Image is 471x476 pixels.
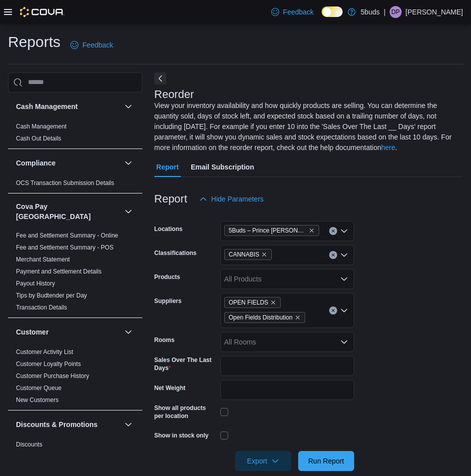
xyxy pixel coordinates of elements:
span: Fee and Settlement Summary - POS [16,243,113,251]
a: Transaction Details [16,304,67,311]
a: Cash Management [16,123,66,130]
button: Remove OPEN FIELDS from selection in this group [270,299,276,305]
span: Run Report [308,456,344,466]
label: Products [154,273,180,281]
span: OPEN FIELDS [224,297,281,308]
label: Show all products per location [154,404,216,420]
a: Customer Purchase History [16,372,89,379]
span: Open Fields Distribution [229,312,293,322]
span: Export [241,451,285,471]
button: Compliance [122,157,134,169]
button: Customer [122,326,134,338]
button: Compliance [16,158,120,168]
div: Customer [8,346,142,410]
span: Email Subscription [191,157,254,177]
a: Fee and Settlement Summary - POS [16,244,113,251]
span: 5Buds – Prince [PERSON_NAME] [229,225,307,235]
span: Customer Activity List [16,348,73,356]
span: Open Fields Distribution [224,312,305,323]
p: [PERSON_NAME] [406,6,463,18]
button: Remove Open Fields Distribution from selection in this group [295,314,301,320]
a: Payment and Settlement Details [16,268,101,275]
h3: Report [154,193,187,205]
a: Fee and Settlement Summary - Online [16,232,118,239]
div: Cash Management [8,120,142,148]
button: Clear input [329,227,337,235]
a: Cash Out Details [16,135,61,142]
span: OPEN FIELDS [229,297,268,307]
h3: Discounts & Promotions [16,419,97,429]
button: Clear input [329,251,337,259]
a: Customer Loyalty Points [16,360,81,367]
button: Remove CANNABIS from selection in this group [261,251,267,257]
label: Sales Over The Last Days [154,356,216,372]
span: Transaction Details [16,303,67,311]
input: Dark Mode [322,6,343,17]
a: Customer Queue [16,384,61,391]
a: Feedback [66,35,117,55]
div: Cova Pay [GEOGRAPHIC_DATA] [8,229,142,317]
button: Export [235,451,291,471]
span: Report [156,157,179,177]
a: Tips by Budtender per Day [16,292,87,299]
button: Hide Parameters [195,189,268,209]
div: View your inventory availability and how quickly products are selling. You can determine the quan... [154,100,458,153]
button: Cash Management [16,101,120,111]
label: Suppliers [154,297,182,305]
button: Clear input [329,306,337,314]
h3: Compliance [16,158,55,168]
span: Payment and Settlement Details [16,267,101,275]
span: Feedback [82,40,113,50]
span: 5Buds – Prince Albert [224,225,319,236]
span: Tips by Budtender per Day [16,291,87,299]
span: Cash Out Details [16,134,61,142]
p: | [384,6,386,18]
span: Discounts [16,440,42,448]
img: Cova [20,7,64,17]
h3: Cova Pay [GEOGRAPHIC_DATA] [16,201,120,221]
button: Customer [16,327,120,337]
button: Open list of options [340,227,348,235]
button: Open list of options [340,275,348,283]
span: CANNABIS [229,249,259,259]
a: New Customers [16,396,58,403]
div: Dustin Pilon [390,6,402,18]
span: Customer Queue [16,384,61,392]
span: CANNABIS [224,249,272,260]
span: Feedback [283,7,314,17]
button: Open list of options [340,306,348,314]
button: Next [154,72,166,84]
a: Discounts [16,441,42,448]
button: Remove 5Buds – Prince Albert from selection in this group [309,227,315,233]
h3: Cash Management [16,101,78,111]
a: OCS Transaction Submission Details [16,179,114,186]
span: Fee and Settlement Summary - Online [16,231,118,239]
button: Run Report [298,451,354,471]
span: Cash Management [16,122,66,130]
a: Merchant Statement [16,256,70,263]
h1: Reports [8,32,60,52]
span: Hide Parameters [211,194,264,204]
span: Payout History [16,279,55,287]
span: Merchant Statement [16,255,70,263]
span: OCS Transaction Submission Details [16,179,114,187]
a: Payout History [16,280,55,287]
a: Customer Activity List [16,348,73,355]
span: New Customers [16,396,58,404]
h3: Reorder [154,88,194,100]
label: Classifications [154,249,197,257]
button: Discounts & Promotions [122,418,134,430]
span: Customer Purchase History [16,372,89,380]
button: Discounts & Promotions [16,419,120,429]
button: Cova Pay [GEOGRAPHIC_DATA] [122,205,134,217]
button: Cash Management [122,100,134,112]
h3: Customer [16,327,48,337]
span: Customer Loyalty Points [16,360,81,368]
label: Net Weight [154,384,185,392]
button: Open list of options [340,251,348,259]
p: 5buds [361,6,380,18]
a: here [381,143,395,151]
label: Rooms [154,336,175,344]
span: DP [392,6,400,18]
div: Compliance [8,177,142,193]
